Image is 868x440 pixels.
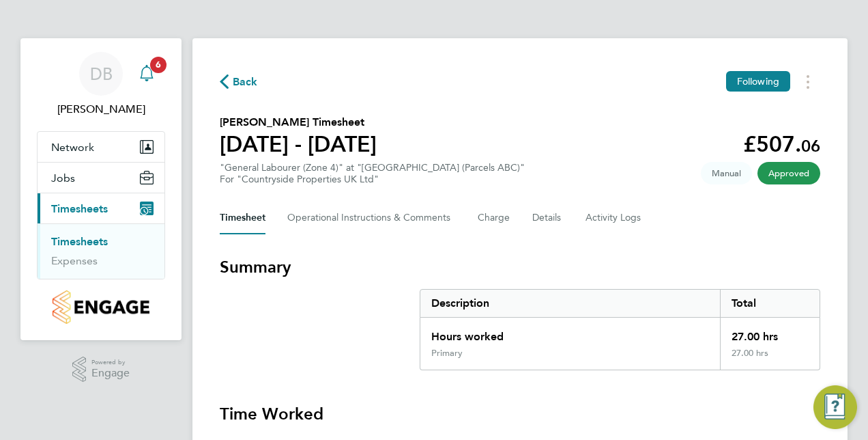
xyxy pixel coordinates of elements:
button: Jobs [38,163,164,193]
a: Go to home page [37,290,165,324]
span: Powered by [91,357,130,368]
app-decimal: £507. [743,131,820,157]
span: DB [90,65,113,83]
a: Timesheets [51,235,108,248]
a: DB[PERSON_NAME] [37,52,165,118]
span: 6 [150,57,167,73]
a: Powered byEngage [72,357,130,383]
div: For "Countryside Properties UK Ltd" [220,174,525,185]
h1: [DATE] - [DATE] [220,130,377,158]
button: Operational Instructions & Comments [287,202,456,234]
button: Charge [478,202,510,234]
div: 27.00 hrs [720,318,820,348]
div: Description [420,290,720,317]
h2: [PERSON_NAME] Timesheet [220,114,377,130]
span: Engage [91,368,130,379]
button: Back [220,73,258,90]
span: Back [233,74,258,90]
button: Following [726,71,790,92]
a: 6 [133,52,160,96]
div: Summary [420,289,820,370]
h3: Time Worked [220,403,820,425]
button: Timesheets Menu [796,71,820,92]
span: 06 [801,136,820,156]
div: Timesheets [38,223,164,279]
a: Expenses [51,254,98,267]
nav: Main navigation [20,38,182,340]
span: Network [51,141,94,154]
button: Activity Logs [585,202,643,234]
span: This timesheet has been approved. [757,162,820,184]
div: "General Labourer (Zone 4)" at "[GEOGRAPHIC_DATA] (Parcels ABC)" [220,162,525,185]
h3: Summary [220,256,820,278]
span: Following [737,75,779,87]
span: David Bassett [37,101,165,118]
span: Timesheets [51,202,108,215]
button: Timesheets [38,193,164,223]
div: Total [720,290,820,317]
img: countryside-properties-logo-retina.png [53,290,149,324]
div: 27.00 hrs [720,348,820,370]
div: Hours worked [420,318,720,348]
button: Network [38,132,164,162]
button: Timesheet [220,202,265,234]
button: Engage Resource Center [813,385,857,429]
span: Jobs [51,171,75,184]
button: Details [532,202,564,234]
div: Primary [431,348,463,359]
span: This timesheet was manually created. [701,162,752,184]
